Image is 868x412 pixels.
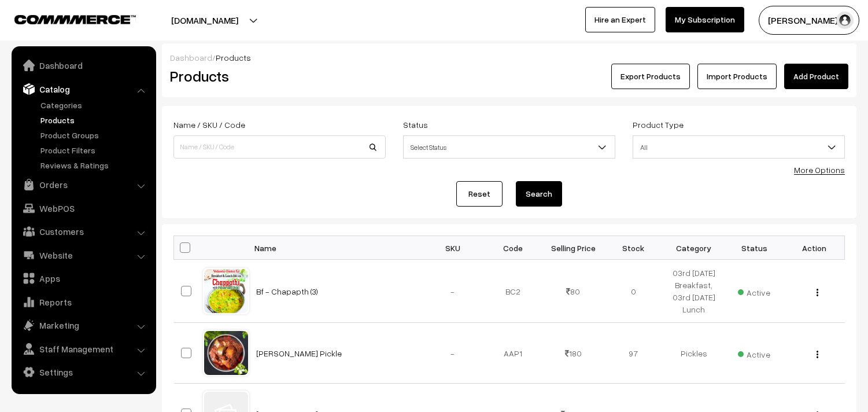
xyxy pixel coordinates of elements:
a: [PERSON_NAME] Pickle [256,348,342,358]
a: COMMMERCE [14,12,116,25]
td: AAP1 [483,323,543,384]
a: WebPOS [14,198,152,219]
label: Status [403,119,428,131]
a: Settings [14,362,152,382]
div: / [170,51,848,64]
a: Dashboard [170,53,212,62]
span: Active [738,345,770,360]
td: - [423,323,483,384]
a: Import Products [697,64,777,89]
label: Name / SKU / Code [173,119,245,131]
a: Apps [14,268,152,289]
a: Customers [14,221,152,242]
span: Active [738,284,770,299]
a: Add Product [784,64,848,89]
a: Website [14,245,152,266]
a: Hire an Expert [585,7,655,32]
a: Product Groups [38,129,152,141]
td: Pickles [664,323,724,384]
a: Reviews & Ratings [38,159,152,171]
td: 97 [603,323,663,384]
td: 180 [543,323,603,384]
a: Reports [14,292,152,312]
a: Product Filters [38,144,152,156]
a: Staff Management [14,339,152,359]
span: All [633,135,845,159]
button: Export Products [611,64,690,89]
input: Name / SKU / Code [173,135,386,159]
th: Action [784,236,844,260]
td: 80 [543,260,603,323]
a: Products [38,114,152,126]
img: user [836,12,854,29]
a: Orders [14,174,152,195]
img: Menu [817,351,818,358]
span: Select Status [404,137,615,157]
img: Menu [817,289,818,296]
th: Category [664,236,724,260]
label: Product Type [633,119,684,131]
th: Name [249,236,423,260]
a: Categories [38,99,152,111]
span: Select Status [403,135,615,159]
button: [DOMAIN_NAME] [131,6,279,35]
a: My Subscription [666,7,744,32]
th: Status [724,236,784,260]
td: BC2 [483,260,543,323]
a: More Options [794,165,845,175]
th: Code [483,236,543,260]
span: Products [216,53,251,62]
img: COMMMERCE [14,15,136,24]
td: 0 [603,260,663,323]
a: Marketing [14,315,152,336]
th: SKU [423,236,483,260]
td: - [423,260,483,323]
td: 03rd [DATE] Breakfast, 03rd [DATE] Lunch [664,260,724,323]
a: Dashboard [14,55,152,76]
th: Selling Price [543,236,603,260]
a: Catalog [14,79,152,100]
button: Search [516,181,562,207]
a: Reset [456,181,503,207]
th: Stock [603,236,663,260]
span: All [633,137,844,157]
h2: Products [170,67,385,85]
button: [PERSON_NAME] s… [759,6,859,35]
a: Bf - Chapapth (3) [256,286,318,296]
